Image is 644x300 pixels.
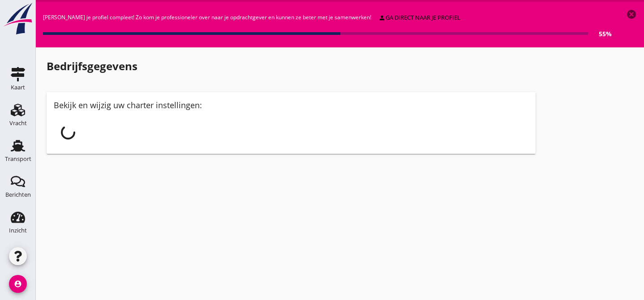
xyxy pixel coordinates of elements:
[47,58,536,74] h1: Bedrijfsgegevens
[588,29,612,38] div: 55%
[626,9,637,20] i: cancel
[9,275,27,293] i: account_circle
[9,120,27,126] div: Vracht
[378,14,386,21] i: person
[11,85,25,90] div: Kaart
[378,13,460,22] div: ga direct naar je profiel
[375,12,464,24] a: ga direct naar je profiel
[5,192,31,198] div: Berichten
[5,156,31,162] div: Transport
[2,2,34,35] img: logo-small.a267ee39.svg
[43,9,612,40] div: [PERSON_NAME] je profiel compleet! Zo kom je professioneler over naar je opdrachtgever en kunnen ...
[54,99,528,111] div: Bekijk en wijzig uw charter instellingen:
[9,228,27,233] div: Inzicht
